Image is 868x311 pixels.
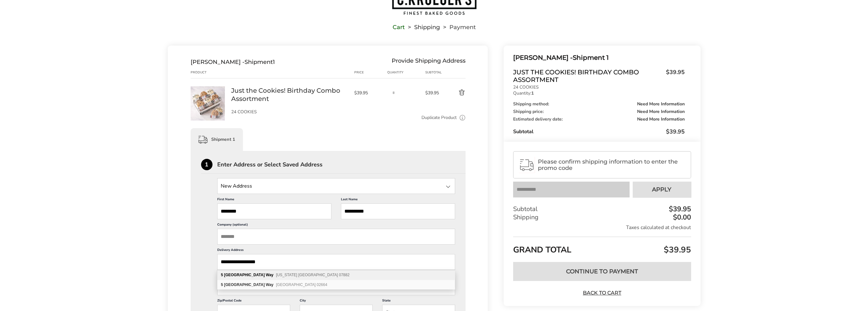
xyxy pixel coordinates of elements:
div: $0.00 [671,214,691,221]
span: [PERSON_NAME] - [191,59,245,65]
span: [PERSON_NAME] - [513,54,573,61]
span: [US_STATE] [GEOGRAPHIC_DATA] 07882 [276,273,349,277]
b: [GEOGRAPHIC_DATA] [224,283,264,287]
p: Quantity: [513,91,684,96]
div: Subtotal [513,205,691,213]
span: Payment [449,25,476,29]
p: 24 COOKIES [513,85,684,90]
span: [GEOGRAPHIC_DATA] 02664 [276,283,327,287]
div: Shipment 1 [191,128,243,151]
b: Way [266,283,273,287]
div: Shipment 1 [513,53,684,63]
div: 5 Pebble Beach Way [217,280,455,289]
p: 24 COOKIES [231,110,348,114]
span: Apply [652,187,671,192]
span: $39.95 [354,90,384,96]
span: $39.95 [666,128,685,135]
div: Shipping [513,213,691,221]
span: $39.95 [425,90,443,96]
div: $39.95 [667,206,691,213]
input: Company [217,229,455,245]
b: [GEOGRAPHIC_DATA] [224,273,264,277]
input: First Name [217,203,331,219]
div: Shipping method: [513,102,684,106]
label: City [300,298,373,305]
span: Need More Information [637,109,685,114]
span: Need More Information [637,117,685,121]
button: Continue to Payment [513,262,691,281]
div: Shipping price: [513,109,684,114]
input: Last Name [341,203,455,219]
span: $39.95 [662,244,691,255]
strong: 1 [531,90,534,96]
label: Last Name [341,197,455,203]
div: Subtotal [513,128,684,135]
span: 1 [273,59,275,65]
a: Just the Cookies! Birthday Combo Assortment [231,86,348,103]
span: Just the Cookies! Birthday Combo Assortment [513,68,662,84]
input: Quantity input [387,86,400,99]
a: Just the Cookies! Birthday Combo Assortment$39.95 [513,68,684,84]
button: Delete product [443,89,466,96]
div: Taxes calculated at checkout [513,224,691,231]
input: State [217,178,455,194]
b: Way [266,273,273,277]
label: Company (optional) [217,222,455,229]
div: Subtotal [425,70,443,75]
a: Cart [393,25,405,29]
span: Need More Information [637,102,685,106]
a: Just the Cookies! Birthday Combo Assortment [191,86,225,92]
b: 5 [221,273,223,277]
div: Product [191,70,231,75]
div: Shipment [191,59,275,65]
div: 5 Pebble Beach Way [217,270,455,280]
div: 1 [201,159,212,170]
div: GRAND TOTAL [513,237,691,257]
div: Estimated delivery date: [513,117,684,121]
div: Quantity [387,70,425,75]
li: Shipping [405,25,440,29]
label: Delivery Address [217,248,455,254]
span: $39.95 [663,68,685,82]
label: Zip/Postal Code [217,298,290,305]
img: Just the Cookies! Birthday Combo Assortment [191,86,225,121]
div: Provide Shipping Address [392,59,466,65]
button: Apply [633,182,691,197]
label: State [382,298,455,305]
a: Duplicate Product [421,114,457,121]
div: Price [354,70,387,75]
a: Back to Cart [580,289,624,296]
span: Please confirm shipping information to enter the promo code [538,159,685,171]
input: Delivery Address [217,254,455,270]
b: 5 [221,283,223,287]
div: Enter Address or Select Saved Address [217,162,466,167]
label: First Name [217,197,331,203]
